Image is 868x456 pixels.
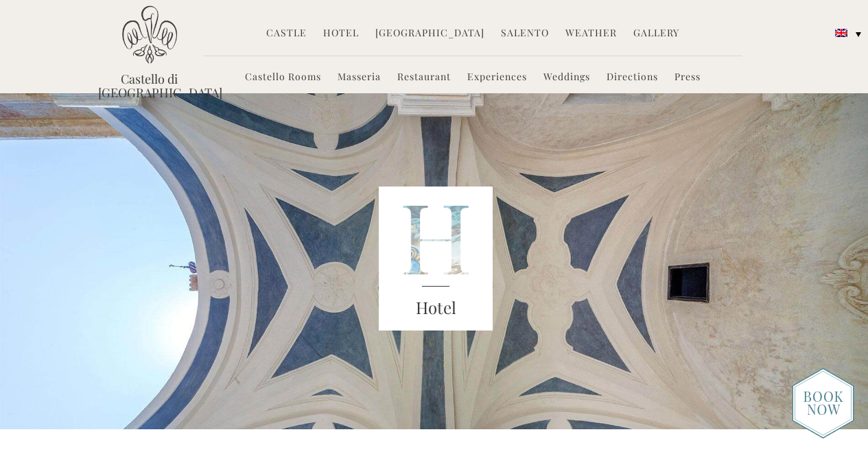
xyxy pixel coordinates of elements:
[379,187,493,331] img: castello_header_block.png
[379,296,493,320] h3: Hotel
[792,368,854,439] img: new-booknow.png
[607,70,658,86] a: Directions
[245,70,321,86] a: Castello Rooms
[501,26,549,42] a: Salento
[397,70,451,86] a: Restaurant
[98,72,201,99] a: Castello di [GEOGRAPHIC_DATA]
[266,26,307,42] a: Castle
[323,26,359,42] a: Hotel
[675,70,701,86] a: Press
[338,70,381,86] a: Masseria
[633,26,679,42] a: Gallery
[543,70,590,86] a: Weddings
[467,70,527,86] a: Experiences
[122,5,177,64] img: Castello di Ugento
[375,26,484,42] a: [GEOGRAPHIC_DATA]
[565,26,617,42] a: Weather
[835,29,847,37] img: English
